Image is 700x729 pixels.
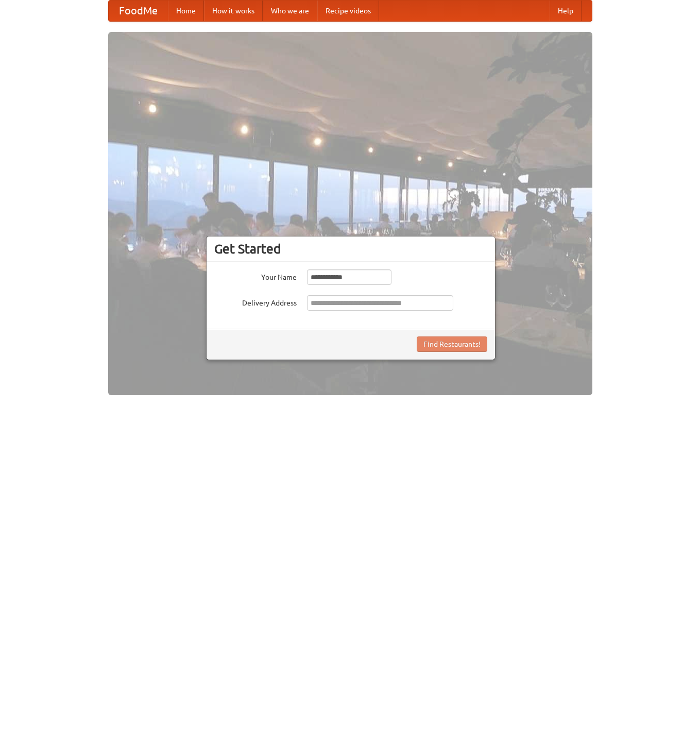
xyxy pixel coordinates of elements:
[214,269,297,282] label: Your Name
[168,1,204,21] a: Home
[204,1,263,21] a: How it works
[109,1,168,21] a: FoodMe
[214,241,487,257] h3: Get Started
[214,295,297,308] label: Delivery Address
[417,336,487,352] button: Find Restaurants!
[263,1,317,21] a: Who we are
[317,1,379,21] a: Recipe videos
[550,1,582,21] a: Help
